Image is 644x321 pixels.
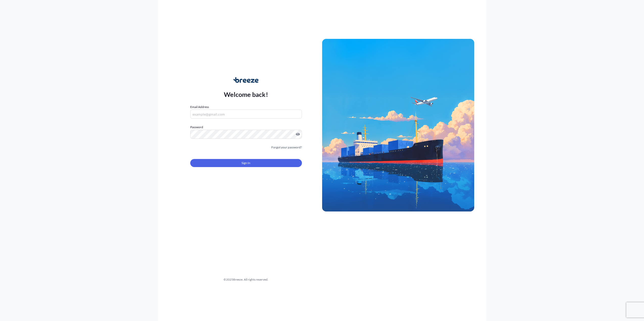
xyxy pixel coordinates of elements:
[190,159,302,167] button: Sign In
[190,110,302,119] input: example@gmail.com
[271,145,302,150] a: Forgot your password?
[170,277,322,282] div: © 2025 Breeze. All rights reserved.
[296,132,300,136] button: Show password
[224,90,268,98] p: Welcome back!
[190,104,209,110] label: Email Address
[242,161,250,166] span: Sign In
[190,125,302,130] label: Password
[322,39,474,211] img: Ship illustration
